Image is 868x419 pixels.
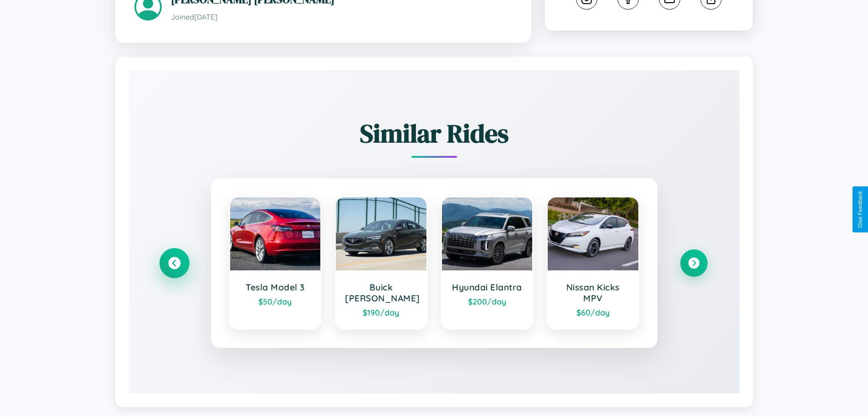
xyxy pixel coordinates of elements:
[451,282,524,293] h3: Hyundai Elantra
[229,197,322,330] a: Tesla Model 3$50/day
[557,282,629,304] h3: Nissan Kicks MPV
[345,282,417,304] h3: Buick [PERSON_NAME]
[547,197,639,330] a: Nissan Kicks MPV$60/day
[441,197,534,330] a: Hyundai Elantra$200/day
[161,116,708,151] h2: Similar Rides
[345,307,417,317] div: $ 190 /day
[557,307,629,317] div: $ 60 /day
[239,282,312,293] h3: Tesla Model 3
[171,10,512,24] p: Joined [DATE]
[451,296,524,306] div: $ 200 /day
[857,191,863,228] div: Give Feedback
[239,296,312,306] div: $ 50 /day
[335,197,427,330] a: Buick [PERSON_NAME]$190/day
